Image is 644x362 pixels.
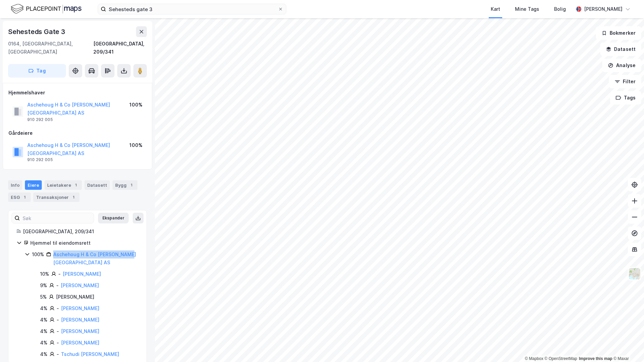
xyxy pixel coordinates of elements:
[23,228,138,236] div: [GEOGRAPHIC_DATA], 209/341
[8,192,31,202] div: ESG
[129,101,142,109] div: 100%
[40,350,47,358] div: 4%
[40,327,47,335] div: 4%
[25,180,42,190] div: Eiere
[554,5,566,13] div: Bolig
[57,339,59,347] div: -
[98,213,129,223] button: Ekspander
[40,293,47,301] div: 5%
[128,182,135,188] div: 1
[8,64,66,78] button: Tag
[106,4,278,14] input: Søk på adresse, matrikkel, gårdeiere, leietakere eller personer
[584,5,622,13] div: [PERSON_NAME]
[61,340,99,345] a: [PERSON_NAME]
[32,250,44,259] div: 100%
[27,157,53,162] div: 910 292 005
[20,213,94,223] input: Søk
[57,304,59,312] div: -
[27,117,53,122] div: 910 292 005
[8,40,93,56] div: 0164, [GEOGRAPHIC_DATA], [GEOGRAPHIC_DATA]
[63,271,101,277] a: [PERSON_NAME]
[112,180,137,190] div: Bygg
[602,59,641,72] button: Analyse
[57,350,59,358] div: -
[8,89,147,97] div: Hjemmelshaver
[8,180,22,190] div: Info
[61,328,99,334] a: [PERSON_NAME]
[11,3,82,15] img: logo.f888ab2527a4732fd821a326f86c7f29.svg
[57,316,59,324] div: -
[40,316,47,324] div: 4%
[30,239,138,247] div: Hjemmel til eiendomsrett
[53,251,136,265] a: Aschehoug H & Co [PERSON_NAME][GEOGRAPHIC_DATA] AS
[61,351,119,357] a: Tschudi [PERSON_NAME]
[61,317,99,323] a: [PERSON_NAME]
[21,194,28,201] div: 1
[70,194,77,201] div: 1
[33,192,79,202] div: Transaksjoner
[72,182,79,188] div: 1
[56,281,59,290] div: -
[8,26,67,37] div: Sehesteds Gate 3
[610,330,644,362] iframe: Chat Widget
[491,5,500,13] div: Kart
[93,40,147,56] div: [GEOGRAPHIC_DATA], 209/341
[129,141,142,149] div: 100%
[545,356,577,361] a: OpenStreetMap
[56,293,94,301] div: [PERSON_NAME]
[40,304,47,312] div: 4%
[600,42,641,56] button: Datasett
[8,129,147,137] div: Gårdeiere
[61,282,99,288] a: [PERSON_NAME]
[40,339,47,347] div: 4%
[609,75,641,88] button: Filter
[610,91,641,104] button: Tags
[57,327,59,335] div: -
[579,356,612,361] a: Improve this map
[515,5,539,13] div: Mine Tags
[58,270,61,278] div: -
[40,281,47,290] div: 9%
[628,267,641,280] img: Z
[44,180,82,190] div: Leietakere
[525,356,543,361] a: Mapbox
[596,26,641,40] button: Bokmerker
[61,305,99,311] a: [PERSON_NAME]
[85,180,110,190] div: Datasett
[40,270,49,278] div: 10%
